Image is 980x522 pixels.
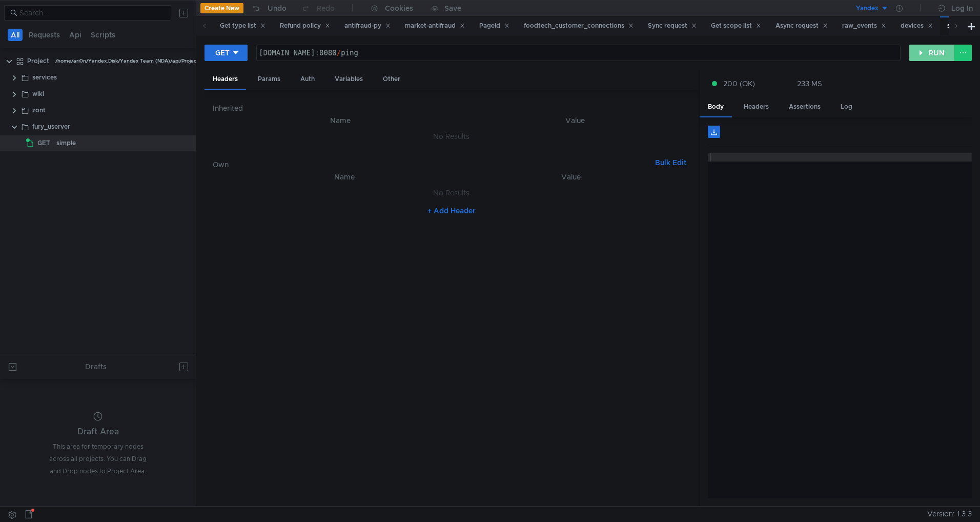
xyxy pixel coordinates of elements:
[56,135,76,151] div: simple
[951,2,973,14] div: Log In
[723,78,755,89] span: 200 (OK)
[32,103,46,118] div: zont
[460,114,690,127] th: Value
[797,79,822,88] div: 233 MS
[433,132,469,141] nz-embed-empty: No Results
[66,29,85,41] button: Api
[405,21,465,31] div: market-antifraud
[423,205,480,217] button: + Add Header
[479,21,509,31] div: PageId
[326,70,371,89] div: Variables
[927,507,972,521] span: Version: 1.3.3
[205,45,248,61] button: GET
[200,3,243,13] button: Create New
[280,21,330,31] div: Refund policy
[55,53,198,69] div: /home/ari0n/Yandex.Disk/Yandex Team (NDA)/api/Project
[32,119,70,134] div: fury_userver
[524,21,634,31] div: foodtech_customer_connections
[842,21,886,31] div: raw_events
[711,21,761,31] div: Get scope list
[433,188,469,197] nz-embed-empty: No Results
[651,156,690,169] button: Bulk Edit
[781,97,829,116] div: Assertions
[32,70,57,85] div: services
[344,21,391,31] div: antifraud-py
[19,7,165,18] input: Search...
[375,70,409,89] div: Other
[775,21,828,31] div: Async request
[385,2,413,14] div: Cookies
[8,29,23,41] button: All
[215,47,230,58] div: GET
[88,29,118,41] button: Scripts
[648,21,697,31] div: Sync request
[250,70,289,89] div: Params
[213,158,651,171] h6: Own
[221,114,460,127] th: Name
[901,21,933,31] div: devices
[27,53,49,69] div: Project
[220,21,266,31] div: Get type list
[205,70,246,90] div: Headers
[832,97,861,116] div: Log
[294,1,342,16] button: Redo
[909,45,955,61] button: RUN
[26,29,63,41] button: Requests
[243,1,294,16] button: Undo
[213,102,690,114] h6: Inherited
[37,135,50,151] span: GET
[268,2,287,14] div: Undo
[85,360,107,373] div: Drafts
[460,171,682,183] th: Value
[229,171,460,183] th: Name
[736,97,777,116] div: Headers
[700,97,732,117] div: Body
[32,86,44,102] div: wiki
[444,5,461,12] div: Save
[317,2,335,14] div: Redo
[292,70,323,89] div: Auth
[856,4,879,13] div: Yandex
